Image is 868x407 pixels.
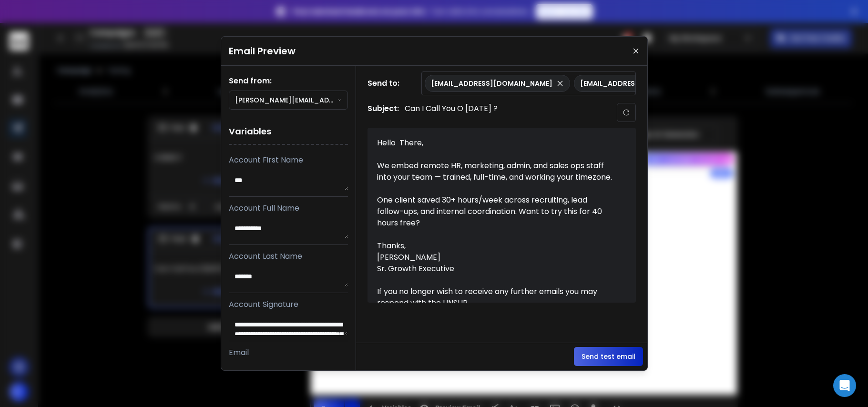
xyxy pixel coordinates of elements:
[229,251,348,262] p: Account Last Name
[580,79,702,88] p: [EMAIL_ADDRESS][DOMAIN_NAME]
[229,299,348,310] p: Account Signature
[377,252,615,263] div: [PERSON_NAME]
[229,154,348,166] p: Account First Name
[229,347,348,358] p: Email
[368,103,399,122] h1: Subject:
[405,103,498,122] p: Can I Call You O [DATE] ?
[377,160,615,183] div: We embed remote HR, marketing, admin, and sales ops staff into your team — trained, full-time, an...
[229,44,296,58] h1: Email Preview
[229,203,348,214] p: Account Full Name
[377,194,615,229] div: One client saved 30+ hours/week across recruiting, lead follow-ups, and internal coordination. Wa...
[377,240,615,252] div: Thanks,
[833,374,856,397] div: Open Intercom Messenger
[368,78,406,89] h1: Send to:
[235,95,338,105] p: [PERSON_NAME][EMAIL_ADDRESS][PERSON_NAME][DOMAIN_NAME]
[377,286,615,309] div: If you no longer wish to receive any further emails you may respond with the UNSUB.
[229,119,348,145] h1: Variables
[229,75,348,87] h1: Send from:
[377,263,615,275] div: Sr. Growth Executive
[431,79,552,88] p: [EMAIL_ADDRESS][DOMAIN_NAME]
[377,137,615,149] div: Hello There,
[574,347,643,366] button: Send test email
